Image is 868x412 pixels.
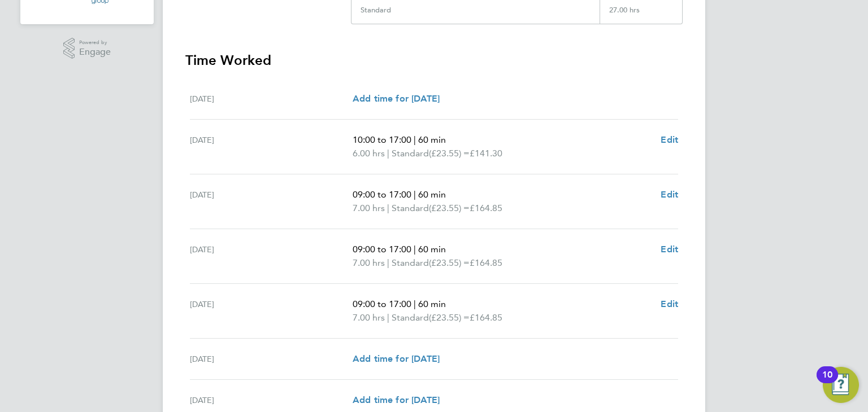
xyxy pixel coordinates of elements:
span: 60 min [418,244,446,255]
span: 7.00 hrs [353,203,385,213]
span: 7.00 hrs [353,257,385,268]
span: Edit [661,189,678,200]
span: 10:00 to 17:00 [353,134,411,145]
span: 60 min [418,189,446,200]
div: [DATE] [190,352,353,366]
span: Standard [392,311,429,325]
a: Edit [661,243,678,256]
span: | [387,203,389,213]
span: Edit [661,134,678,145]
div: [DATE] [190,133,353,160]
span: 09:00 to 17:00 [353,189,411,200]
span: (£23.55) = [429,312,470,323]
span: (£23.55) = [429,148,470,159]
div: Standard [361,6,391,15]
span: 09:00 to 17:00 [353,299,411,309]
a: Add time for [DATE] [353,92,440,106]
span: £141.30 [470,148,502,159]
span: | [387,257,389,268]
span: | [414,244,416,255]
span: £164.85 [470,312,502,323]
a: Powered byEngage [63,38,111,59]
span: | [414,189,416,200]
span: | [414,134,416,145]
div: [DATE] [190,297,353,325]
span: Standard [392,256,429,270]
span: Edit [661,299,678,309]
span: | [387,148,389,159]
span: Powered by [79,38,111,47]
span: Add time for [DATE] [353,395,440,405]
a: Add time for [DATE] [353,352,440,366]
span: £164.85 [470,203,502,213]
span: 60 min [418,134,446,145]
span: 6.00 hrs [353,148,385,159]
span: | [387,312,389,323]
a: Edit [661,188,678,201]
a: Add time for [DATE] [353,393,440,407]
a: Edit [661,133,678,147]
button: Open Resource Center, 10 new notifications [823,367,859,403]
div: [DATE] [190,393,353,407]
div: 27.00 hrs [600,6,682,24]
span: (£23.55) = [429,257,470,268]
div: 10 [822,375,832,389]
span: £164.85 [470,257,502,268]
span: Add time for [DATE] [353,93,440,104]
div: [DATE] [190,188,353,215]
span: Engage [79,47,111,57]
span: Standard [392,201,429,215]
div: [DATE] [190,92,353,106]
span: 09:00 to 17:00 [353,244,411,255]
span: 7.00 hrs [353,312,385,323]
span: Add time for [DATE] [353,353,440,364]
a: Edit [661,297,678,311]
span: Edit [661,244,678,255]
h3: Time Worked [185,51,683,69]
div: [DATE] [190,243,353,270]
span: | [414,299,416,309]
span: Standard [392,147,429,160]
span: 60 min [418,299,446,309]
span: (£23.55) = [429,203,470,213]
